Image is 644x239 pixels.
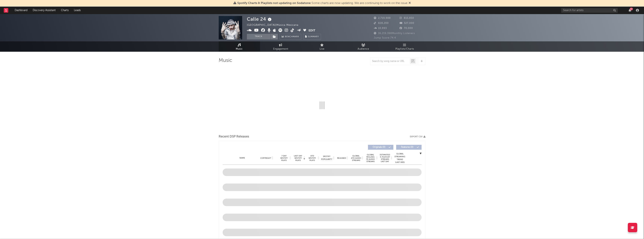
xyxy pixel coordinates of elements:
a: Benchmark [280,34,301,39]
span: 327,000 [400,22,414,24]
span: 10,993 [374,27,387,30]
span: : Some charts are now updating. We are continuing to work on the issue [237,2,407,5]
a: Playlists/Charts [384,41,426,52]
span: 2,719,988 [374,17,391,19]
span: 16,219,398 Monthly Listeners [374,32,415,35]
span: Last Day Spotify Plays [293,155,303,162]
a: Engagement [260,41,301,52]
span: Engagement [273,47,288,51]
input: Search by song name or URL [370,60,410,63]
span: Copyright [260,157,271,159]
a: Dashboard [12,7,30,14]
button: Features(0) [396,145,422,150]
span: Dismiss [409,2,411,5]
a: Music [219,41,260,52]
button: Edit [309,28,315,33]
span: Audience [358,47,369,51]
span: Spotify Charts & Playlists not updating on Sodatone [237,2,311,5]
a: Leads [71,7,83,14]
span: 70,000 [400,27,413,30]
span: Released [337,157,346,159]
span: 815,850 [400,17,414,19]
button: Summary [303,34,321,39]
span: Recent DSP Releases [219,134,249,139]
div: Global Streaming Trend (Last 60D) [394,153,406,164]
span: Benchmark [285,35,299,39]
a: Live [301,41,343,52]
a: Audience [343,41,384,52]
button: 14 [629,9,631,12]
span: Spotify Popularity [321,155,332,161]
span: Jump Score: 74.4 [374,37,396,39]
span: Global Rolling 7D Audio Streams [365,154,376,163]
div: 14 [630,8,633,10]
span: Live [320,47,325,51]
button: Track [247,34,270,39]
button: Export CSV [410,136,426,138]
div: [GEOGRAPHIC_DATA] | Música Mexicana [247,23,303,27]
a: Discovery Assistant [30,7,58,14]
span: Originals ( 0 ) [370,146,388,148]
button: Originals(0) [368,145,393,150]
span: Estimated % Playlist Streams Last Day [380,154,390,163]
div: Name [230,157,255,159]
span: Playlists/Charts [395,47,414,51]
span: Music [236,47,243,51]
span: Global ATD Audio Streams [351,155,361,162]
input: Search for artists [561,8,618,13]
span: Summary [308,36,319,38]
div: Calle 24 [247,16,272,22]
span: 7 Day Spotify Plays [279,155,289,162]
span: ATD Spotify Plays [307,155,317,162]
span: Features ( 0 ) [399,146,416,148]
span: 828,200 [374,22,389,24]
a: Charts [58,7,71,14]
